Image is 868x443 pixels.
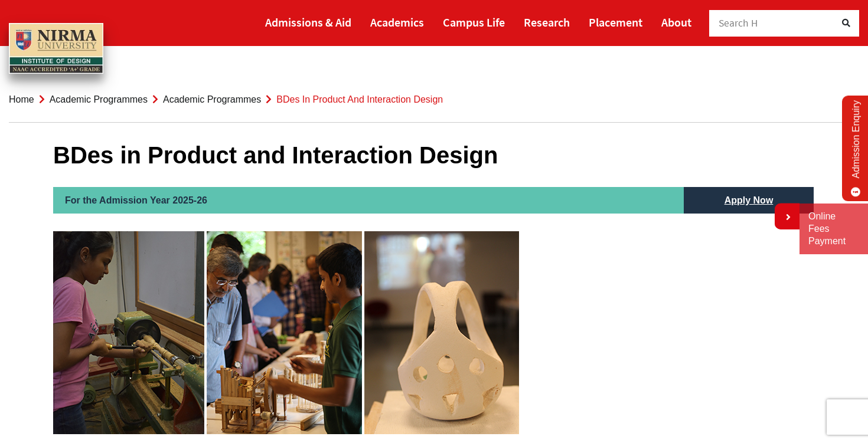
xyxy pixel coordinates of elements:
[719,17,758,29] span: Search H
[808,211,859,247] a: Online Fees Payment
[265,10,351,34] a: Admissions & Aid
[589,10,642,34] a: Placement
[661,10,691,34] a: About
[524,10,570,34] a: Research
[9,77,859,123] nav: breadcrumb
[9,23,103,74] img: main_logo
[370,10,424,34] a: Academics
[276,94,443,104] span: BDes in Product and Interaction Design
[713,187,785,214] a: Apply Now
[50,94,148,104] a: Academic Programmes
[53,141,815,169] h1: BDes in Product and Interaction Design
[53,231,519,434] img: ID
[53,187,684,214] h2: For the Admission Year 2025-26
[443,10,505,34] a: Campus Life
[163,94,261,104] a: Academic Programmes
[9,94,34,104] a: Home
